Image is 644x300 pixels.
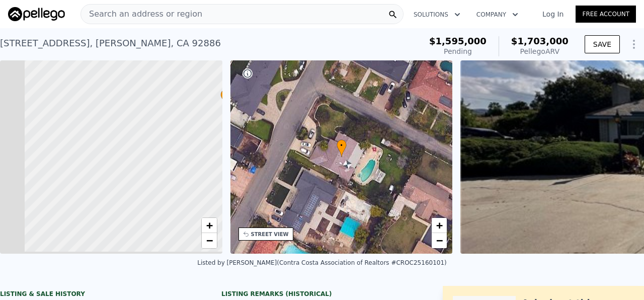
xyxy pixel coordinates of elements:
[337,141,347,150] span: •
[220,91,230,100] span: •
[436,234,443,247] span: −
[406,6,468,24] button: Solutions
[530,9,576,19] a: Log In
[511,36,569,46] span: $1,703,000
[202,218,217,233] a: Zoom in
[206,219,212,232] span: +
[8,7,65,21] img: Pellego
[511,46,569,56] div: Pellego ARV
[197,259,446,266] div: Listed by [PERSON_NAME] (Contra Costa Association of Realtors #CROC25160101)
[220,89,230,107] div: •
[432,218,447,233] a: Zoom in
[221,290,423,298] div: Listing Remarks (Historical)
[468,6,526,24] button: Company
[81,8,202,20] span: Search an address or region
[576,6,636,23] a: Free Account
[429,46,487,56] div: Pending
[251,231,289,238] div: STREET VIEW
[337,139,347,157] div: •
[585,35,620,53] button: SAVE
[624,34,644,54] button: Show Options
[432,233,447,248] a: Zoom out
[436,219,443,232] span: +
[206,234,212,247] span: −
[429,36,487,46] span: $1,595,000
[202,233,217,248] a: Zoom out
